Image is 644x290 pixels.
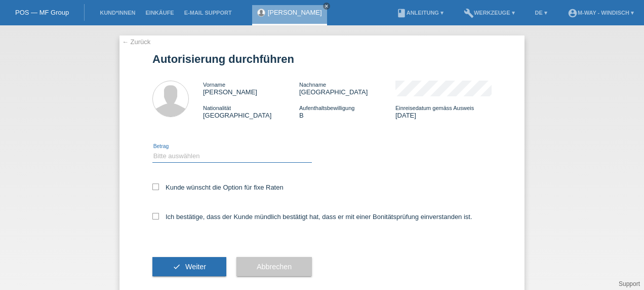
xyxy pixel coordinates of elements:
i: close [324,4,329,9]
a: DE ▾ [530,10,552,16]
div: [DATE] [395,104,492,119]
span: Abbrechen [257,263,292,271]
a: ← Zurück [122,38,150,46]
a: buildWerkzeuge ▾ [459,10,520,16]
label: Kunde wünscht die Option für fixe Raten [152,184,284,191]
div: B [299,104,395,119]
a: Kund*innen [95,10,140,16]
a: bookAnleitung ▾ [391,10,449,16]
i: account_circle [568,8,578,18]
span: Weiter [185,263,206,271]
i: check [173,263,181,271]
h1: Autorisierung durchführen [152,53,492,65]
a: E-Mail Support [179,10,237,16]
span: Nachname [299,82,326,88]
button: Abbrechen [236,257,312,276]
div: [GEOGRAPHIC_DATA] [299,81,395,96]
a: POS — MF Group [15,9,69,16]
label: Ich bestätige, dass der Kunde mündlich bestätigt hat, dass er mit einer Bonitätsprüfung einversta... [152,213,472,221]
div: [PERSON_NAME] [203,81,299,96]
button: check Weiter [152,257,226,276]
a: close [323,3,330,10]
a: Support [619,280,640,287]
span: Nationalität [203,105,231,111]
span: Aufenthaltsbewilligung [299,105,354,111]
span: Einreisedatum gemäss Ausweis [395,105,474,111]
i: build [464,8,474,18]
span: Vorname [203,82,225,88]
a: account_circlem-way - Windisch ▾ [562,10,639,16]
div: [GEOGRAPHIC_DATA] [203,104,299,119]
a: Einkäufe [140,10,179,16]
a: [PERSON_NAME] [268,9,322,16]
i: book [396,8,407,18]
